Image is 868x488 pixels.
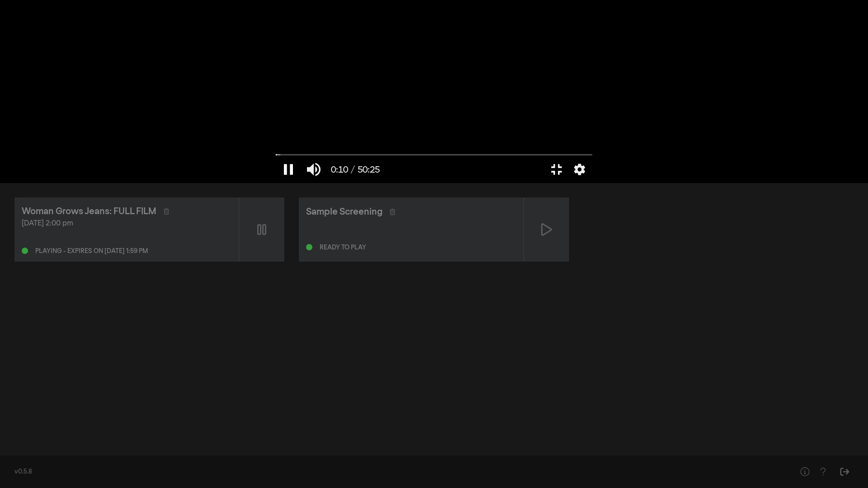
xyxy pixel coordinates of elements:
div: Playing - expires on [DATE] 1:59 pm [35,248,148,254]
div: Woman Grows Jeans: FULL FILM [22,205,156,218]
div: Ready to play [320,244,366,251]
button: 0:10 / 50:25 [326,156,384,183]
button: Exit full screen [544,156,569,183]
button: Pause [276,156,301,183]
button: Sign Out [835,463,854,481]
div: v0.5.8 [14,467,778,477]
button: Help [796,463,814,481]
button: Help [814,463,832,481]
div: [DATE] 2:00 pm [22,218,231,229]
div: Sample Screening [306,205,382,219]
button: More settings [569,156,590,183]
button: Mute [301,156,326,183]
